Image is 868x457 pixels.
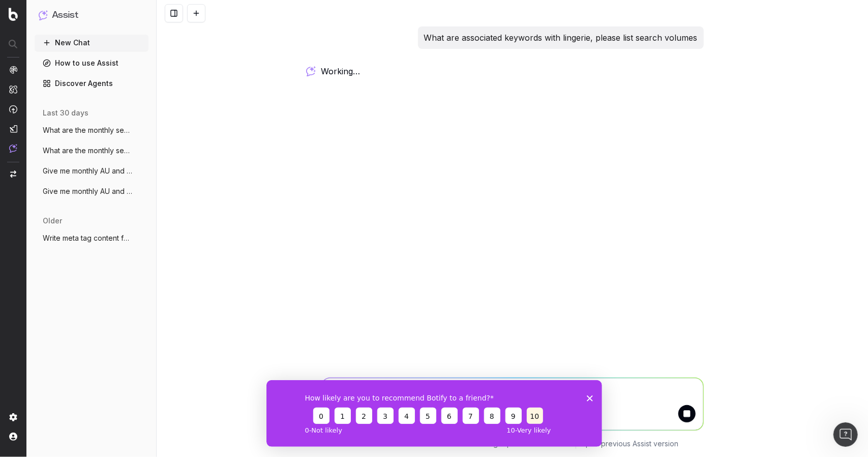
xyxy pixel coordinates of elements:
span: Give me monthly AU and [GEOGRAPHIC_DATA] search volumes [43,166,132,176]
button: New Chat [35,35,148,51]
a: Open previous Assist version [580,439,678,449]
button: Assist [39,8,144,22]
img: Analytics [9,66,17,74]
p: What are associated keywords with lingerie, please list search volumes [424,31,698,45]
img: Assist [9,144,17,153]
button: Give me monthly AU and [GEOGRAPHIC_DATA] search volumes [35,163,148,179]
span: What are the monthly search volumes for [43,125,132,135]
a: Discover Agents [35,75,148,92]
a: How to use Assist [35,55,148,71]
iframe: Intercom live chat [833,422,858,447]
span: What are the monthly search volumes for [43,146,132,156]
img: Studio [9,125,17,133]
span: older [43,216,62,226]
img: Botify assist logo [306,66,316,76]
h1: Assist [52,8,78,22]
img: My account [9,433,17,441]
img: Setting [9,413,17,421]
button: What are the monthly search volumes for [35,142,148,159]
button: Write meta tag content for a new website [35,230,148,246]
img: Intelligence [9,85,17,94]
span: last 30 days [43,108,88,118]
img: Activation [9,105,17,113]
img: Botify logo [9,8,18,21]
span: Give me monthly AU and [GEOGRAPHIC_DATA] search volumes [43,186,132,196]
iframe: Survey from Botify [266,380,602,447]
button: Give me monthly AU and [GEOGRAPHIC_DATA] search volumes [35,183,148,199]
img: Assist [39,10,48,20]
button: What are the monthly search volumes for [35,122,148,138]
img: Switch project [10,170,16,178]
span: Write meta tag content for a new website [43,233,132,243]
